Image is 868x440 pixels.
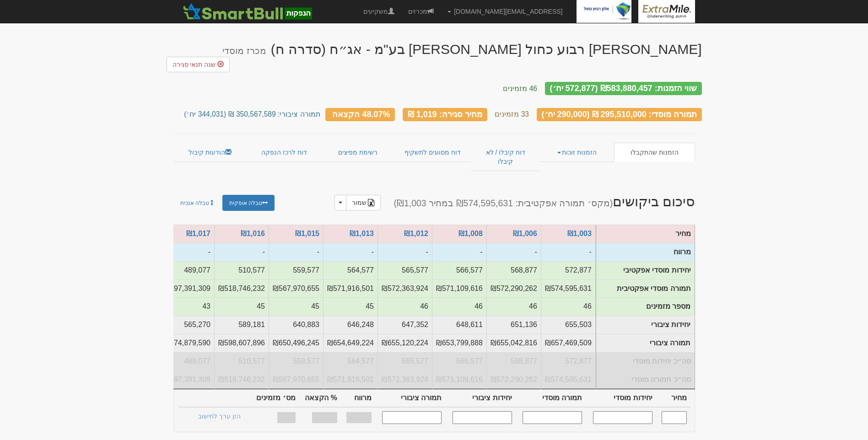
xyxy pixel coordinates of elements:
[269,298,323,316] td: מספר מזמינים
[541,316,595,334] td: יחידות ציבורי
[596,334,695,353] td: תמורה ציבורי
[346,195,381,210] a: שמור
[367,199,375,206] img: excel-file-black.png
[167,57,230,72] a: שנה תנאי סגירה
[186,230,210,237] a: ₪1,017
[323,243,377,261] td: מרווח
[160,352,215,370] td: סה״כ יחידות
[377,370,432,389] td: סה״כ תמורה
[215,352,269,370] td: סה״כ יחידות
[445,389,516,408] th: יחידות ציבורי
[432,243,486,261] td: מרווח
[269,243,323,261] td: מרווח
[323,370,377,389] td: סה״כ תמורה
[215,261,269,279] td: יחידות אפקטיבי
[377,243,432,261] td: מרווח
[269,279,323,298] td: תמורה אפקטיבית
[377,352,432,370] td: סה״כ יחידות
[404,230,428,237] a: ₪1,012
[160,298,215,316] td: מספר מזמינים
[541,334,595,353] td: תמורה ציבורי
[173,61,216,68] span: שנה תנאי סגירה
[432,261,486,279] td: יחידות אפקטיבי
[269,352,323,370] td: סה״כ יחידות
[215,316,269,334] td: יחידות ציבורי
[341,389,375,408] th: מרווח
[180,2,315,21] img: סמארטבול - מערכת לניהול הנפקות
[215,334,269,353] td: תמורה ציבורי
[545,82,702,95] div: שווי הזמנות: ₪583,880,457 (572,877 יח׳)
[173,195,221,211] a: טבלה אנכית
[394,143,471,162] a: דוח מסווגים לתשקיף
[215,298,269,316] td: מספר מזמינים
[614,143,695,162] a: הזמנות שהתקבלו
[323,334,377,353] td: תמורה ציבורי
[486,279,541,298] td: תמורה אפקטיבית
[241,230,265,237] a: ₪1,016
[160,334,215,353] td: תמורה ציבורי
[215,243,269,261] td: מרווח
[432,352,486,370] td: סה״כ יחידות
[332,109,390,118] span: 48.07% הקצאה כולל מגבלות
[350,230,374,237] a: ₪1,013
[596,316,695,334] td: יחידות ציבורי
[495,110,529,118] small: 33 מזמינים
[323,352,377,370] td: סה״כ יחידות
[567,230,592,237] a: ₪1,003
[215,279,269,298] td: תמורה אפקטיבית
[540,143,614,162] a: הזמנות זוכות
[596,225,695,243] td: מחיר
[394,198,613,208] small: (מקס׳ תמורה אפקטיבית: ₪574,595,631 במחיר ₪1,003)
[160,316,215,334] td: יחידות ציבורי
[377,316,432,334] td: יחידות ציבורי
[458,230,483,237] a: ₪1,008
[513,230,537,237] a: ₪1,006
[516,389,586,408] th: תמורה מוסדי
[596,298,695,316] td: מספר מזמינים
[222,195,275,211] a: טבלה אופקית
[173,143,247,162] a: הודעות קיבול
[432,279,486,298] td: תמורה אפקטיבית
[596,352,695,370] td: סה״כ יחידות מוסדי
[375,389,446,408] th: תמורה ציבורי
[377,279,432,298] td: תמורה אפקטיבית
[656,389,690,408] th: מחיר
[247,143,321,162] a: דוח לרכז הנפקה
[377,298,432,316] td: מספר מזמינים
[269,334,323,353] td: תמורה ציבורי
[471,143,540,171] a: דוח קיבלו / לא קיבלו
[323,261,377,279] td: יחידות אפקטיבי
[295,230,319,237] a: ₪1,015
[323,298,377,316] td: מספר מזמינים
[432,298,486,316] td: מספר מזמינים
[541,261,595,279] td: יחידות אפקטיבי
[486,370,541,389] td: סה״כ תמורה
[377,334,432,353] td: תמורה ציבורי
[269,370,323,389] td: סה״כ תמורה
[596,370,695,389] td: סה״כ תמורה מוסדי
[541,370,595,389] td: סה״כ תמורה
[160,261,215,279] td: יחידות אפקטיבי
[323,279,377,298] td: תמורה אפקטיבית
[321,143,394,162] a: רשימת מפיצים
[269,316,323,334] td: יחידות ציבורי
[503,85,537,92] small: 46 מזמינים
[486,334,541,353] td: תמורה ציבורי
[323,316,377,334] td: יחידות ציבורי
[486,298,541,316] td: מספר מזמינים
[160,243,215,261] td: מרווח
[222,46,266,56] small: מכרז מוסדי
[377,261,432,279] td: יחידות אפקטיבי
[541,243,595,261] td: מרווח
[222,42,701,57] div: אלון רבוע כחול ישראל בע"מ - אג״ח (סדרה ח) - הנפקה לציבור
[403,108,487,121] div: מחיר סגירה: 1,019 ₪
[596,243,695,261] td: מרווח
[299,389,341,408] th: % הקצאה
[486,316,541,334] td: יחידות ציבורי
[432,334,486,353] td: תמורה ציבורי
[160,370,215,389] td: סה״כ תמורה
[184,110,320,118] small: תמורה ציבורי: 350,567,589 ₪ (344,031 יח׳)
[537,108,702,121] div: תמורה מוסדי: 295,510,000 ₪ (290,000 יח׳)
[215,370,269,389] td: סה״כ תמורה
[541,279,595,298] td: תמורה אפקטיבית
